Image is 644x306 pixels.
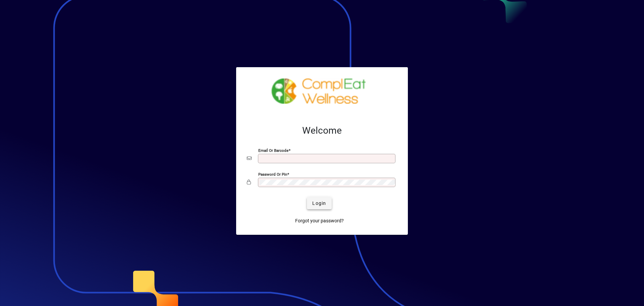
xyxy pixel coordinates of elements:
mat-label: Password or Pin [258,172,287,177]
button: Login [307,197,331,209]
a: Forgot your password? [292,215,346,227]
span: Login [312,200,326,207]
h2: Welcome [247,125,397,136]
mat-label: Email or Barcode [258,148,288,153]
span: Forgot your password? [295,217,344,224]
